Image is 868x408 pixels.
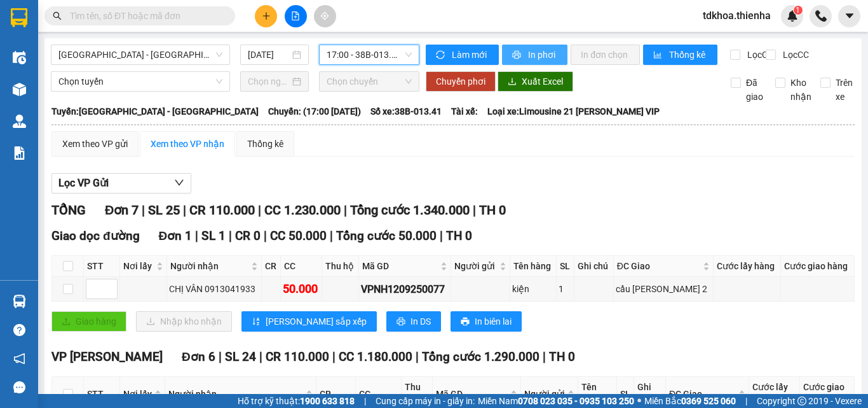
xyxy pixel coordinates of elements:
[159,229,193,243] span: Đơn 1
[266,349,329,364] span: CR 110.000
[778,48,811,62] span: Lọc CC
[510,256,557,277] th: Tên hàng
[291,11,300,20] span: file-add
[327,45,412,64] span: 17:00 - 38B-013.41
[262,11,271,20] span: plus
[58,72,222,91] span: Chọn tuyến
[653,50,664,60] span: bar-chart
[283,280,320,298] div: 50.000
[617,259,700,273] span: ĐC Giao
[815,10,827,22] img: phone-icon
[123,387,152,401] span: Nơi lấy
[397,317,405,327] span: printer
[644,394,736,408] span: Miền Bắc
[51,229,140,243] span: Giao dọc đường
[281,256,322,277] th: CC
[451,104,478,118] span: Tài xế:
[252,317,261,327] span: sort-ascending
[479,202,506,218] span: TH 0
[53,11,62,20] span: search
[478,394,634,408] span: Miền Nam
[13,115,26,128] img: warehouse-icon
[13,381,25,393] span: message
[105,202,139,218] span: Đơn 7
[51,349,163,364] span: VP [PERSON_NAME]
[461,317,470,327] span: printer
[13,295,26,308] img: warehouse-icon
[258,202,261,218] span: |
[473,202,476,218] span: |
[574,256,613,277] th: Ghi chú
[58,45,222,64] span: Hà Nội - Hà Tĩnh
[13,146,26,160] img: solution-icon
[637,398,641,404] span: ⚪️
[262,256,281,277] th: CR
[266,314,367,328] span: [PERSON_NAME] sắp xếp
[436,387,508,401] span: Mã GD
[219,349,222,364] span: |
[518,396,634,406] strong: 0708 023 035 - 0935 103 250
[183,202,186,218] span: |
[794,6,803,15] sup: 1
[182,349,215,364] span: Đơn 6
[475,314,512,328] span: In biên lai
[264,202,341,218] span: CC 1.230.000
[693,8,781,24] span: tdkhoa.thienha
[559,282,572,296] div: 1
[285,5,307,27] button: file-add
[436,50,447,60] span: sync
[422,349,539,364] span: Tổng cước 1.290.000
[241,311,377,332] button: sort-ascending[PERSON_NAME] sắp xếp
[714,256,781,277] th: Cước lấy hàng
[51,202,86,218] span: TỔNG
[454,259,498,273] span: Người gửi
[225,349,256,364] span: SL 24
[426,45,499,65] button: syncLàm mới
[838,5,860,27] button: caret-down
[336,229,437,243] span: Tổng cước 50.000
[255,5,277,27] button: plus
[512,282,554,296] div: kiện
[745,394,747,408] span: |
[524,387,565,401] span: Người gửi
[238,394,355,408] span: Hỗ trợ kỹ thuật:
[247,137,283,151] div: Thống kê
[136,311,232,332] button: downloadNhập kho nhận
[62,137,128,151] div: Xem theo VP gửi
[327,72,412,91] span: Chọn chuyến
[350,202,470,218] span: Tổng cước 1.340.000
[522,74,563,88] span: Xuất Excel
[781,256,855,277] th: Cước giao hàng
[332,349,336,364] span: |
[51,106,259,116] b: Tuyến: [GEOGRAPHIC_DATA] - [GEOGRAPHIC_DATA]
[339,349,412,364] span: CC 1.180.000
[742,48,775,62] span: Lọc CR
[528,48,557,62] span: In phơi
[669,387,736,401] span: ĐC Giao
[669,48,707,62] span: Thống kê
[168,387,303,401] span: Người nhận
[84,256,120,277] th: STT
[557,256,574,277] th: SL
[300,396,355,406] strong: 1900 633 818
[123,259,154,273] span: Nơi lấy
[508,77,517,87] span: download
[148,202,180,218] span: SL 25
[70,9,220,23] input: Tìm tên, số ĐT hoặc mã đơn
[370,104,442,118] span: Số xe: 38B-013.41
[201,229,226,243] span: SL 1
[787,10,798,22] img: icon-new-feature
[11,8,27,27] img: logo-vxr
[248,74,290,88] input: Chọn ngày
[831,76,858,104] span: Trên xe
[796,6,800,15] span: 1
[320,11,329,20] span: aim
[410,314,431,328] span: In DS
[451,311,522,332] button: printerIn biên lai
[322,256,359,277] th: Thu hộ
[386,311,441,332] button: printerIn DS
[270,229,327,243] span: CC 50.000
[446,229,472,243] span: TH 0
[426,71,496,92] button: Chuyển phơi
[741,76,768,104] span: Đã giao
